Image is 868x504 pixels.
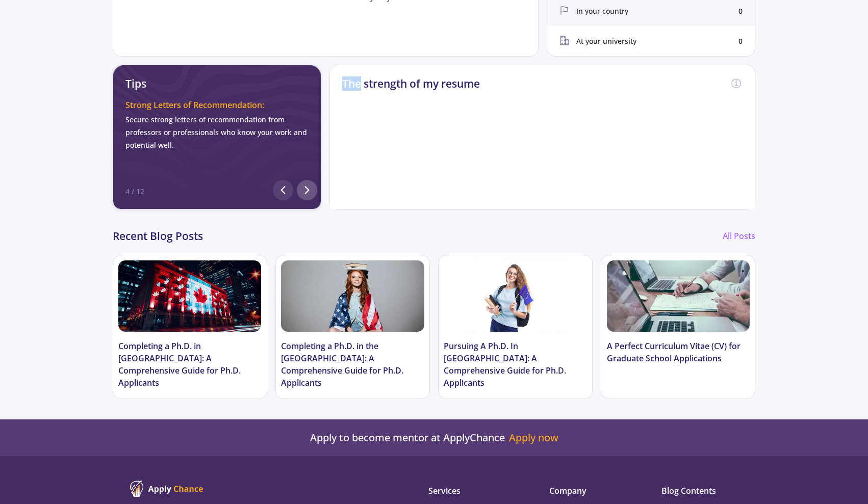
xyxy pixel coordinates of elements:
a: Apply now [509,432,558,444]
h3: A Perfect Curriculum Vitae (CV) for Graduate School Applications [607,340,750,364]
h2: Tips [125,77,309,90]
img: ApplyChance logo [130,481,203,497]
a: A Perfect Curriculum Vitae (CV) for Graduate School ApplicationsimageA Perfect Curriculum Vitae (... [601,255,755,399]
div: 0 [738,36,743,46]
img: Completing a Ph.D. in the United States: A Comprehensive Guide for Ph.D. Applicantsimage [281,260,424,332]
a: Completing a Ph.D. in the United States: A Comprehensive Guide for Ph.D. ApplicantsimageCompletin... [275,255,430,399]
span: Blog Contents [661,485,737,497]
h2: The strength of my resume [342,77,480,90]
div: Strong Letters of Recommendation: [125,99,309,111]
span: Company [549,485,629,497]
h3: Completing a Ph.D. in [GEOGRAPHIC_DATA]: A Comprehensive Guide for Ph.D. Applicants [118,340,261,389]
div: Secure strong letters of recommendation from professors or professionals who know your work and p... [125,113,309,152]
span: At your university [576,36,636,46]
img: Pursuing A Ph.D. In Europe: A Comprehensive Guide for Ph.D. Applicantsimage [444,260,586,332]
a: Pursuing A Ph.D. In Europe: A Comprehensive Guide for Ph.D. ApplicantsimagePursuing A Ph.D. In [G... [438,255,593,399]
span: Services [428,485,516,497]
a: All Posts [723,230,755,242]
div: 0 [738,6,743,16]
h3: Pursuing A Ph.D. In [GEOGRAPHIC_DATA]: A Comprehensive Guide for Ph.D. Applicants [444,340,586,389]
h2: Recent Blog Posts [113,230,203,243]
img: A Perfect Curriculum Vitae (CV) for Graduate School Applicationsimage [607,260,750,332]
div: 4 / 12 [125,186,144,197]
span: In your country [576,6,628,16]
a: Completing a Ph.D. in Canada: A Comprehensive Guide for Ph.D. ApplicantsimageCompleting a Ph.D. i... [113,255,267,399]
img: Completing a Ph.D. in Canada: A Comprehensive Guide for Ph.D. Applicantsimage [118,260,261,332]
h3: Completing a Ph.D. in the [GEOGRAPHIC_DATA]: A Comprehensive Guide for Ph.D. Applicants [281,340,424,389]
